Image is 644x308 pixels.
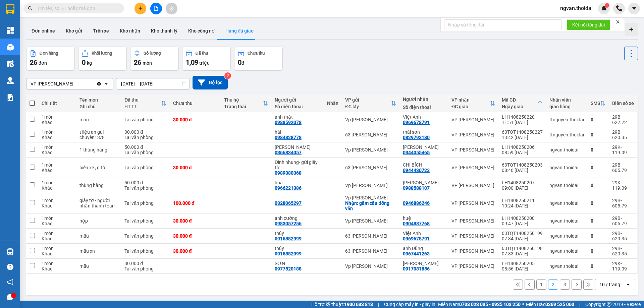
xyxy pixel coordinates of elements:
svg: Clear value [96,81,102,86]
th: Toggle SortBy [342,95,399,112]
div: Khác [42,266,73,271]
span: ngvan.thoidai [555,4,598,12]
div: anh Dũng [403,246,445,251]
div: SƠN [275,261,320,266]
div: Trạng thái [224,104,263,109]
div: 30.000 đ [173,117,217,122]
button: Đơn hàng26đơn [26,47,75,71]
span: search [28,6,33,11]
span: aim [169,6,174,11]
input: Nhập số tổng đài [444,19,561,30]
div: 0344055465 [403,150,430,155]
div: 0 [591,263,605,269]
div: 1 món [42,246,73,251]
img: warehouse-icon [7,44,14,51]
button: Đã thu1,09 triệu [182,47,231,71]
div: VP [PERSON_NAME] [451,263,495,269]
div: Vp [PERSON_NAME] [345,183,396,188]
img: warehouse-icon [7,77,14,84]
div: ĐC lấy [345,104,391,109]
sup: 1 [605,3,609,8]
div: Khác [42,150,73,155]
div: Người gửi [275,97,320,103]
div: 63TQT1408250203 [502,162,543,168]
div: biển xe , g tờ [79,165,118,170]
div: 09:47 [DATE] [502,221,543,226]
div: 0989380368 [275,170,302,176]
div: giấy tờ - người nhận thanh toán [79,198,118,208]
span: 26 [134,58,141,66]
span: caret-down [631,5,637,11]
div: Ghi chú [79,104,118,109]
div: Khác [42,135,73,140]
button: Kho nhận [114,23,146,39]
div: ĐC giao [451,104,490,109]
div: SMS [591,101,600,106]
div: 0328065297 [275,200,302,206]
div: Chị Minh [403,180,445,185]
div: VP [PERSON_NAME] [451,147,495,152]
div: ngvan.thoidai [549,233,584,239]
span: copyright [607,302,611,307]
div: Đinh nhung- gửi giấy tờ [275,160,320,170]
div: 1 món [42,114,73,120]
button: Kho gửi [60,23,88,39]
div: Số điện thoại [275,104,320,109]
div: 0944430723 [403,168,430,173]
div: 1 thùng hàng [79,147,118,152]
button: Số lượng26món [130,47,179,71]
div: Tại văn phòng [124,248,166,254]
span: 1,09 [186,58,198,66]
button: 1 [536,280,546,290]
div: 63 [PERSON_NAME] [345,233,396,239]
div: 0 [591,132,605,137]
div: Số điện thoại [403,105,445,110]
div: Khác [42,120,73,125]
div: ngvan.thoidai [549,165,584,170]
div: 0 [591,218,605,224]
div: Việt Anh [403,114,445,120]
div: VP gửi [345,97,391,103]
button: caret-down [628,3,640,14]
div: 63TQT1408250198 [502,246,543,251]
div: ĐỖ VĂN ANH [275,144,320,150]
div: Biển số xe [612,101,634,106]
img: warehouse-icon [7,248,14,255]
div: Thu hộ [224,97,263,103]
button: Bộ lọc [193,76,228,89]
div: 1 món [42,144,73,150]
div: Chưa thu [173,101,217,106]
div: 0969678791 [403,236,430,241]
div: Tên món [79,97,118,103]
span: | [378,301,379,308]
button: 3 [560,280,570,290]
div: anh thật [275,114,320,120]
div: 30.000 đ [173,248,217,254]
th: Toggle SortBy [498,95,546,112]
button: Kho thanh lý [146,23,183,39]
button: Hàng đã giao [220,23,259,39]
div: Nhãn [327,101,338,106]
th: Toggle SortBy [448,95,498,112]
button: Khối lượng0kg [78,47,127,71]
div: Tại văn phòng [124,200,166,206]
div: Tại văn phòng [124,117,166,122]
div: ngvan.thoidai [549,218,584,224]
span: plus [138,6,143,11]
button: Chưa thu0đ [234,47,283,71]
div: 09:00 [DATE] [502,185,543,191]
span: close [615,19,620,24]
div: 29B-620.35 [612,129,634,140]
div: ttnguyen.thoidai [549,117,584,122]
div: 0977520188 [275,266,302,271]
div: 0988588107 [403,185,430,191]
div: Khối lượng [92,51,112,56]
div: 50.000 đ [124,144,166,150]
button: file-add [150,3,162,14]
div: 100.000 đ [173,200,217,206]
div: Tạo kho hàng mới [625,23,638,36]
div: 08:59 [DATE] [502,150,543,155]
div: Khác [42,203,73,208]
span: notification [7,279,13,285]
div: Việt Anh [403,231,445,236]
